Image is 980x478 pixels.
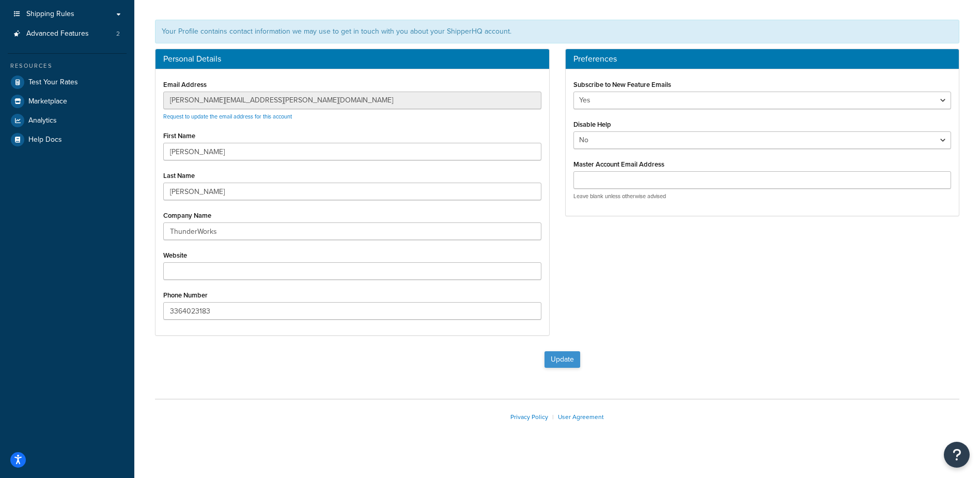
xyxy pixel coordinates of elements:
button: Update [545,351,580,368]
a: Shipping Rules [8,5,127,24]
a: User Agreement [558,412,604,422]
a: Privacy Policy [510,412,548,422]
a: Advanced Features 2 [8,24,127,43]
span: | [552,412,554,422]
span: Advanced Features [26,29,89,38]
a: Help Docs [8,130,127,149]
li: Advanced Features [8,24,127,43]
span: Test Your Rates [28,78,78,87]
label: Last Name [163,172,195,180]
div: Your Profile contains contact information we may use to get in touch with you about your ShipperH... [155,20,959,43]
label: Phone Number [163,291,208,299]
p: Leave blank unless otherwise advised [573,192,952,200]
span: Help Docs [28,136,62,144]
span: Marketplace [28,97,67,106]
a: Analytics [8,111,127,130]
button: Open Resource Center [944,442,970,468]
a: Request to update the email address for this account [163,112,292,121]
label: Website [163,251,187,259]
a: Marketplace [8,92,127,111]
span: 2 [116,29,120,38]
label: Master Account Email Address [573,160,664,168]
div: Resources [8,62,127,70]
span: Shipping Rules [26,10,74,19]
label: Company Name [163,212,211,219]
h3: Personal Details [163,54,541,64]
span: Analytics [28,116,57,125]
a: Test Your Rates [8,73,127,92]
label: Subscribe to New Feature Emails [573,81,671,88]
label: First Name [163,132,195,140]
label: Email Address [163,81,207,88]
label: Disable Help [573,121,611,128]
h3: Preferences [573,54,952,64]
